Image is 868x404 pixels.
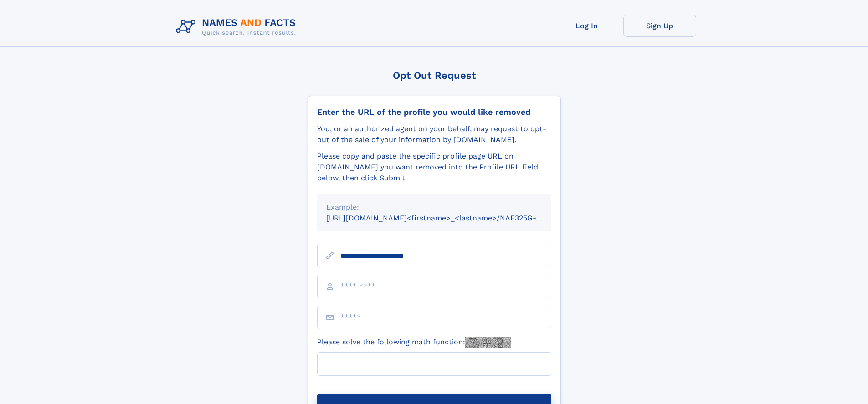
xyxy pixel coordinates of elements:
label: Please solve the following math function: [317,337,511,348]
div: Example: [326,202,542,213]
small: [URL][DOMAIN_NAME]<firstname>_<lastname>/NAF325G-xxxxxxxx [326,214,569,222]
a: Log In [550,15,623,37]
img: Logo Names and Facts [172,15,303,39]
a: Sign Up [623,15,696,37]
div: Please copy and paste the specific profile page URL on [DOMAIN_NAME] you want removed into the Pr... [317,151,551,184]
div: Enter the URL of the profile you would like removed [317,107,551,117]
div: Opt Out Request [308,70,561,81]
div: You, or an authorized agent on your behalf, may request to opt-out of the sale of your informatio... [317,123,551,145]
